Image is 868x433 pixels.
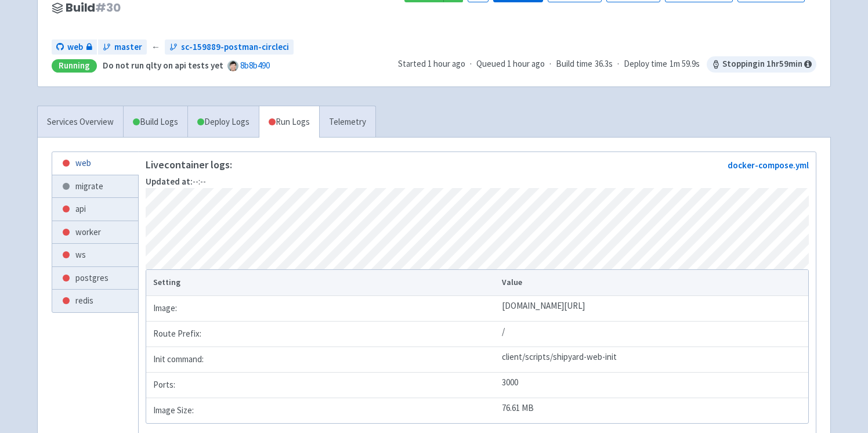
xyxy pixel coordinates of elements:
span: Build time [556,57,592,71]
a: api [52,198,138,221]
a: Run Logs [259,106,319,138]
td: Image Size: [146,398,498,423]
span: Queued [476,58,545,69]
td: / [498,321,808,347]
th: Value [498,270,808,295]
a: redis [52,290,138,312]
span: Stopping in 1 hr 59 min [707,56,816,73]
span: ← [151,41,160,54]
span: Deploy time [624,57,667,71]
a: sc-159889-postman-circleci [165,39,294,55]
strong: Do not run qlty on api tests yet [103,60,223,71]
span: 36.3s [595,57,613,71]
th: Setting [146,270,498,295]
a: Build Logs [124,106,187,138]
div: · · · [398,56,816,73]
span: 1m 59.9s [670,57,700,71]
td: client/scripts/shipyard-web-init [498,347,808,372]
p: Live container logs: [146,159,232,171]
a: web [52,39,97,55]
a: Deploy Logs [187,106,259,138]
strong: Updated at: [146,176,193,187]
span: Started [398,58,465,69]
a: worker [52,221,138,244]
a: master [98,39,147,55]
td: 3000 [498,372,808,398]
a: migrate [52,175,138,198]
td: Route Prefix: [146,321,498,347]
a: 8b8b490 [240,60,270,71]
span: sc-159889-postman-circleci [181,41,289,54]
a: Telemetry [319,106,375,138]
span: --:-- [146,176,206,187]
td: [DOMAIN_NAME][URL] [498,295,808,321]
a: docker-compose.yml [728,160,809,171]
a: postgres [52,267,138,290]
span: web [67,41,83,54]
div: Running [52,59,97,73]
a: web [52,152,138,175]
span: Build [66,1,121,15]
td: Init command: [146,347,498,372]
td: 76.61 MB [498,398,808,423]
td: Ports: [146,372,498,398]
span: master [114,41,142,54]
a: Services Overview [38,106,123,138]
td: Image: [146,295,498,321]
time: 1 hour ago [507,58,545,69]
a: ws [52,244,138,266]
time: 1 hour ago [428,58,465,69]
